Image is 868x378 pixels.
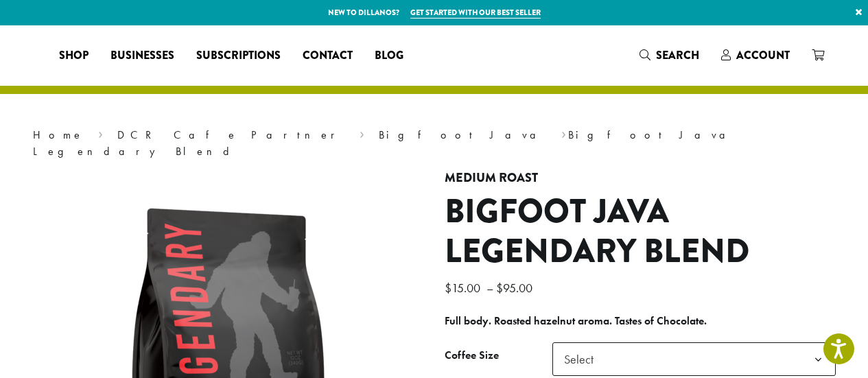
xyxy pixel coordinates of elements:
[410,7,541,19] a: Get started with our best seller
[445,280,451,296] span: $
[552,342,836,376] span: Select
[656,47,699,63] span: Search
[736,47,790,63] span: Account
[48,45,99,67] a: Shop
[110,47,174,64] span: Businesses
[486,280,493,296] span: –
[196,47,281,64] span: Subscriptions
[445,346,552,366] label: Coffee Size
[445,314,707,328] b: Full body. Roasted hazelnut aroma. Tastes of Chocolate.
[375,47,403,64] span: Blog
[496,280,503,296] span: $
[59,47,89,64] span: Shop
[496,280,536,296] bdi: 95.00
[33,128,84,142] a: Home
[379,128,547,142] a: Bigfoot Java
[629,44,710,67] a: Search
[445,192,836,271] h1: Bigfoot Java Legendary Blend
[117,128,344,142] a: DCR Cafe Partner
[445,171,836,186] h4: Medium Roast
[33,127,836,160] nav: Breadcrumb
[98,122,103,143] span: ›
[445,280,484,296] bdi: 15.00
[303,47,353,64] span: Contact
[561,122,566,143] span: ›
[360,122,364,143] span: ›
[559,346,607,373] span: Select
